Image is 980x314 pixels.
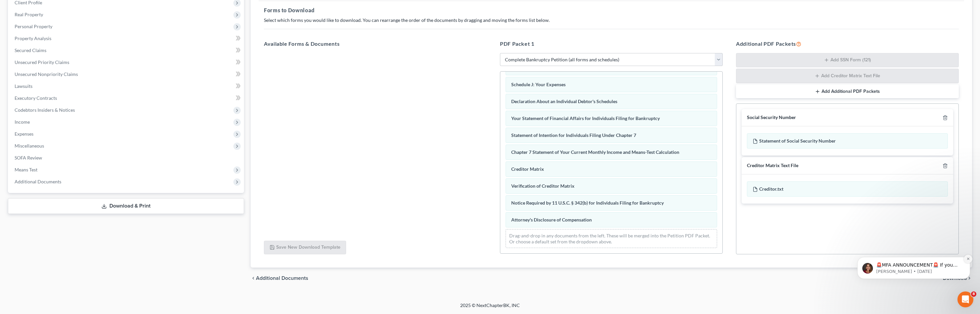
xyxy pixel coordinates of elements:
[29,47,114,53] p: 🚨MFA ANNOUNCEMENT🚨 If you are filing [DATE] in [US_STATE] or [US_STATE], you need to have MFA ena...
[511,149,679,155] span: Chapter 7 Statement of Your Current Monthly Income and Means-Test Calculation
[747,133,948,149] div: Statement of Social Security Number
[15,167,37,172] span: Means Test
[15,35,51,41] span: Property Analysis
[511,200,664,206] span: Notice Required by 11 U.S.C. § 342(b) for Individuals Filing for Bankruptcy
[511,183,575,189] span: Verification of Creditor Matrix
[15,12,43,17] span: Real Property
[971,291,976,297] span: 8
[10,42,123,64] div: message notification from Katie, 4w ago. 🚨MFA ANNOUNCEMENT🚨 If you are filing today in Idaho or C...
[957,291,973,307] iframe: Intercom live chat
[511,98,617,104] span: Declaration About an Individual Debtor's Schedules
[251,276,308,281] a: chevron_left Additional Documents
[511,166,544,172] span: Creditor Matrix
[29,53,114,59] p: Message from Katie, sent 4w ago
[15,95,57,101] span: Executory Contracts
[511,132,636,138] span: Statement of Intention for Individuals Filing Under Chapter 7
[251,276,256,281] i: chevron_left
[116,39,125,48] button: Dismiss notification
[9,44,244,56] a: Secured Claims
[264,241,346,255] button: Save New Download Template
[736,85,959,98] button: Add Additional PDF Packets
[15,107,75,113] span: Codebtors Insiders & Notices
[15,59,69,65] span: Unsecured Priority Claims
[511,82,566,87] span: Schedule J: Your Expenses
[15,143,44,149] span: Miscellaneous
[15,179,61,184] span: Additional Documents
[301,302,679,314] div: 2025 © NextChapterBK, INC
[8,198,244,214] a: Download & Print
[747,181,948,197] div: Creditor.txt
[506,229,717,248] div: Drag-and-drop in any documents from the left. These will be merged into the Petition PDF Packet. ...
[264,17,959,24] p: Select which forms you would like to download. You can rearrange the order of the documents by dr...
[264,6,959,14] h5: Forms to Download
[9,92,244,104] a: Executory Contracts
[9,80,244,92] a: Lawsuits
[736,69,959,83] button: Add Creditor Matrix Text File
[9,68,244,80] a: Unsecured Nonpriority Claims
[264,40,487,48] h5: Available Forms & Documents
[15,71,78,77] span: Unsecured Nonpriority Claims
[15,131,33,137] span: Expenses
[9,56,244,68] a: Unsecured Priority Claims
[747,114,796,121] div: Social Security Number
[747,162,798,169] div: Creditor Matrix Text File
[15,83,32,89] span: Lawsuits
[736,53,959,68] button: Add SSN Form (121)
[15,24,52,29] span: Personal Property
[511,115,660,121] span: Your Statement of Financial Affairs for Individuals Filing for Bankruptcy
[9,32,244,44] a: Property Analysis
[256,276,308,281] span: Additional Documents
[511,217,592,222] span: Attorney's Disclosure of Compensation
[736,40,959,48] h5: Additional PDF Packets
[15,48,26,58] img: Profile image for Katie
[15,119,30,125] span: Income
[15,155,42,160] span: SOFA Review
[500,40,723,48] h5: PDF Packet 1
[9,152,244,164] a: SOFA Review
[847,215,980,289] iframe: Intercom notifications message
[15,47,46,53] span: Secured Claims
